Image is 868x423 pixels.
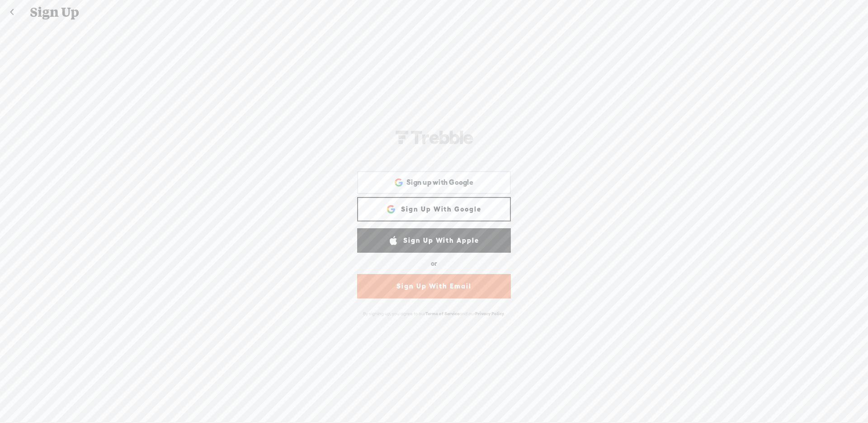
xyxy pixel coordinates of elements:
[355,306,513,321] div: By signing up, you agree to our and our .
[406,178,473,187] span: Sign up with Google
[357,197,511,221] a: Sign Up With Google
[357,274,511,298] a: Sign Up With Email
[357,171,511,194] div: Sign up with Google
[357,228,511,253] a: Sign Up With Apple
[24,0,845,24] div: Sign Up
[431,256,437,271] div: or
[475,311,504,316] a: Privacy Policy
[425,311,459,316] a: Terms of Service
